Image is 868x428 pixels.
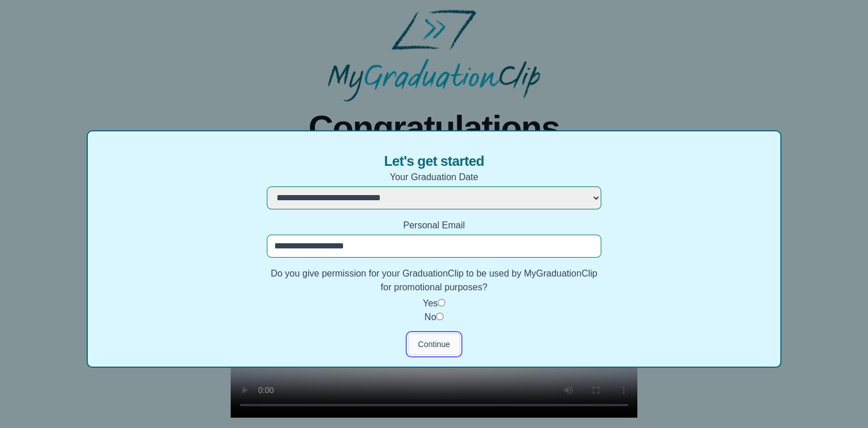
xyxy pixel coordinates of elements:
label: No [425,312,436,322]
button: Continue [408,333,460,355]
label: Your Graduation Date [267,170,601,184]
label: Do you give permission for your GraduationClip to be used by MyGraduationClip for promotional pur... [267,267,601,294]
label: Yes [423,298,438,308]
label: Personal Email [267,219,601,232]
span: Let's get started [384,152,484,170]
